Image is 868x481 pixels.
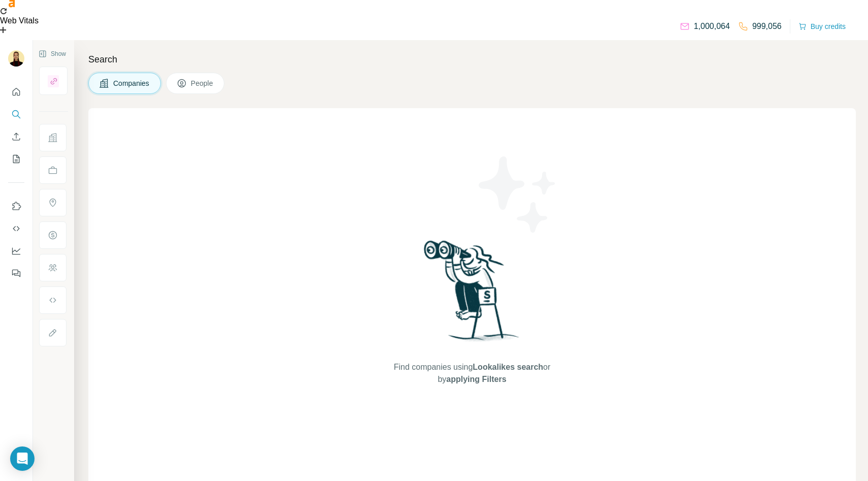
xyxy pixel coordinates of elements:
[8,83,24,101] button: Quick start
[473,363,543,371] span: Lookalikes search
[8,105,24,123] button: Search
[446,375,506,383] span: applying Filters
[8,150,24,168] button: My lists
[694,20,730,33] p: 1,000,064
[391,361,553,386] span: Find companies using or by
[752,20,782,33] p: 999,056
[8,197,24,215] button: Use Surfe on LinkedIn
[798,19,846,34] button: Buy credits
[8,264,24,282] button: Feedback
[191,78,214,88] span: People
[472,149,563,240] img: Surfe Illustration - Stars
[31,46,73,61] button: Show
[8,127,24,146] button: Enrich CSV
[10,446,35,471] div: Open Intercom Messenger
[113,78,150,88] span: Companies
[8,219,24,238] button: Use Surfe API
[419,238,525,351] img: Surfe Illustration - Woman searching with binoculars
[8,242,24,260] button: Dashboard
[8,50,24,67] img: Avatar
[88,52,856,67] h4: Search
